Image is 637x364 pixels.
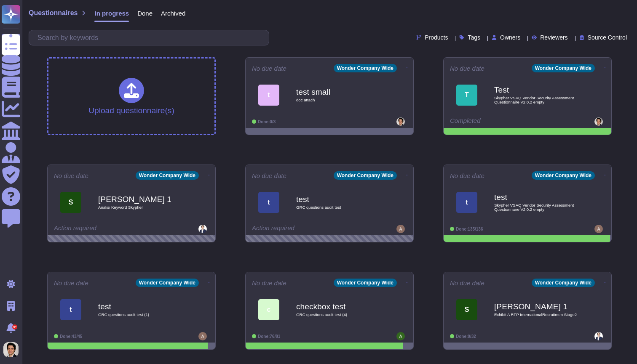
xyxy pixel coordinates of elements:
[296,313,380,317] span: GRC questions audit test (4)
[396,117,405,126] img: user
[258,192,279,213] div: t
[54,173,88,179] span: No due date
[396,225,405,233] img: user
[500,35,520,40] span: Owners
[136,171,199,180] div: Wonder Company Wide
[54,225,157,233] div: Action required
[29,10,78,16] span: Questionnaires
[98,205,182,210] span: Analisi Keyword Skypher
[494,193,578,201] b: test
[450,117,553,126] div: Completed
[98,313,182,317] span: GRC questions audit test (1)
[594,332,603,340] img: user
[198,225,207,233] img: user
[258,299,279,320] div: c
[494,313,578,317] span: Exhibit A RFP InternationalRecruitmen Stage2
[161,10,185,16] span: Archived
[594,225,603,233] img: user
[296,98,380,102] span: doc attach
[88,78,174,114] div: Upload questionnaire(s)
[60,192,81,213] div: S
[456,85,477,106] div: T
[450,280,484,286] span: No due date
[334,171,397,180] div: Wonder Company Wide
[136,279,199,287] div: Wonder Company Wide
[494,96,578,104] span: Skypher VSAQ Vendor Security Assessment Questionnaire V2.0.2 empty
[532,279,595,287] div: Wonder Company Wide
[450,173,484,179] span: No due date
[296,303,380,311] b: checkbox test
[2,340,24,359] button: user
[532,171,595,180] div: Wonder Company Wide
[588,35,627,40] span: Source Control
[98,195,182,203] b: [PERSON_NAME] 1
[60,299,81,320] div: t
[12,324,17,329] div: 9+
[198,332,207,340] img: user
[540,35,567,40] span: Reviewers
[3,342,19,357] img: user
[456,299,477,320] div: S
[532,64,595,72] div: Wonder Company Wide
[252,225,355,233] div: Action required
[334,64,397,72] div: Wonder Company Wide
[296,195,380,203] b: test
[494,203,578,211] span: Skypher VSAQ Vendor Security Assessment Questionnaire V2.0.2 empty
[594,117,603,126] img: user
[252,280,286,286] span: No due date
[456,192,477,213] div: t
[258,85,279,106] div: t
[252,173,286,179] span: No due date
[456,227,483,231] span: Done: 135/136
[252,65,286,72] span: No due date
[137,10,153,16] span: Done
[258,120,276,124] span: Done: 0/3
[98,303,182,311] b: test
[450,65,484,72] span: No due date
[296,88,380,96] b: test small
[54,280,88,286] span: No due date
[258,334,280,339] span: Done: 76/81
[60,334,82,339] span: Done: 43/45
[396,332,405,340] img: user
[94,10,129,16] span: In progress
[494,86,578,94] b: Test
[425,35,448,40] span: Products
[334,279,397,287] div: Wonder Company Wide
[468,35,480,40] span: Tags
[494,303,578,311] b: [PERSON_NAME] 1
[33,30,269,45] input: Search by keywords
[296,205,380,210] span: GRC questions audit test
[456,334,476,339] span: Done: 0/32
